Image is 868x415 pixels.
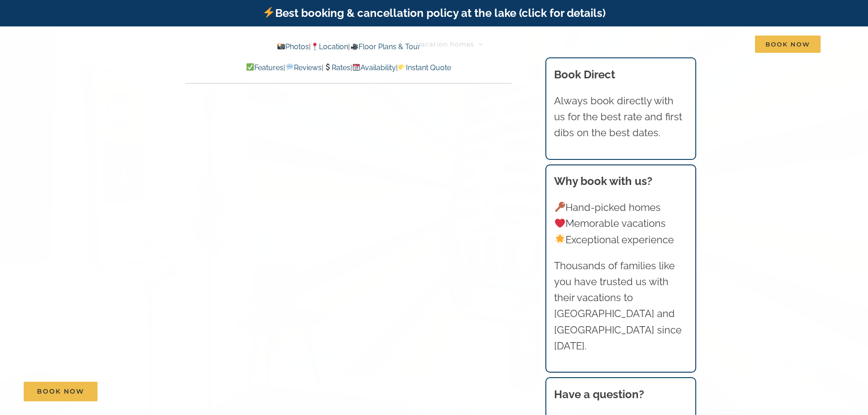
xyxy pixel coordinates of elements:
[554,258,687,354] p: Thousands of families like you have trusted us with their vacations to [GEOGRAPHIC_DATA] and [GEO...
[24,382,98,401] a: Book Now
[706,41,734,47] span: Contact
[755,36,821,53] span: Book Now
[555,202,565,212] img: 🔑
[706,35,734,53] a: Contact
[503,41,549,47] span: Things to do
[554,93,687,141] p: Always book directly with us for the best rate and first dibs on the best dates.
[555,218,565,228] img: ❤️
[655,35,685,53] a: About
[578,41,626,47] span: Deals & More
[555,234,565,244] img: 🌟
[37,388,84,395] span: Book Now
[554,68,615,81] b: Book Direct
[246,63,283,72] a: Features
[416,35,821,53] nav: Main Menu
[416,41,474,47] span: Vacation homes
[263,7,274,18] img: ⚡️
[655,41,677,47] span: About
[416,35,483,53] a: Vacation homes
[398,63,451,72] a: Instant Quote
[47,37,202,58] img: Branson Family Retreats Logo
[352,63,396,72] a: Availability
[324,63,350,72] a: Rates
[285,63,321,72] a: Reviews
[262,6,605,20] a: Best booking & cancellation policy at the lake (click for details)
[503,35,558,53] a: Things to do
[554,173,687,190] h3: Why book with us?
[554,200,687,248] p: Hand-picked homes Memorable vacations Exceptional experience
[578,35,634,53] a: Deals & More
